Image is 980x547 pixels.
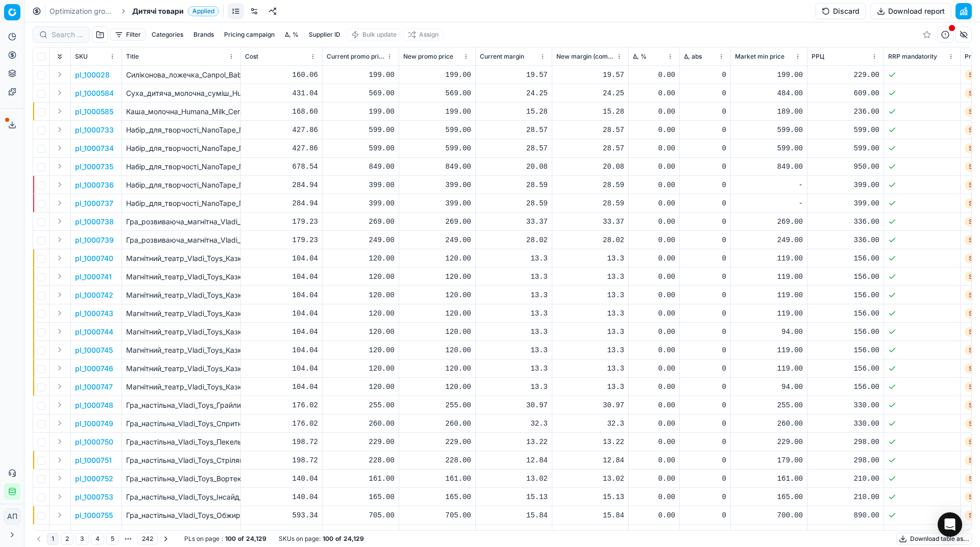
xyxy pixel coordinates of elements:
button: Go to next page [160,533,172,545]
div: 33.37 [556,217,624,227]
p: Суха_дитяча_молочна_суміш_Humana_3_для_дітей_від_12_місяців_500_г_(963012) [126,88,236,98]
button: Expand [54,490,66,503]
span: New margin (common), % [556,53,614,61]
div: 13.3 [480,272,548,282]
button: pl_1000756 [75,529,113,539]
div: 0.00 [633,198,675,209]
div: 120.00 [403,345,471,355]
div: 156.00 [812,327,879,337]
div: 0 [684,162,726,172]
p: pl_1000737 [75,198,113,209]
div: 336.00 [812,217,879,227]
div: 120.00 [403,382,471,392]
div: 569.00 [327,88,395,98]
button: pl_1000750 [75,437,113,447]
div: 284.94 [245,180,318,190]
div: 609.00 [812,88,879,98]
div: 120.00 [403,308,471,319]
button: АП [4,508,20,525]
div: 849.00 [735,162,803,172]
div: 399.00 [812,198,879,209]
button: 2 [61,533,73,545]
div: 28.57 [480,143,548,153]
div: 120.00 [403,363,471,374]
button: pl_1000743 [75,308,113,319]
div: 599.00 [327,143,395,153]
div: - [735,180,803,190]
p: Магнітний_театр_Vladi_Toys_Казкові_голоси_Курочка_Ряба_з_аудіоказкою_(VT3206-39) [126,290,236,300]
p: pl_1000748 [75,400,113,410]
p: Набір_для_творчості_NanoTape_Magic_mini_Cute_cloud_(BKL5001-A) [126,180,236,190]
div: 156.00 [812,363,879,374]
div: 156.00 [812,290,879,300]
div: 120.00 [403,327,471,337]
button: pl_1000751 [75,455,112,465]
button: Expand [54,435,66,448]
div: 104.04 [245,290,318,300]
div: 13.3 [556,327,624,337]
div: 199.00 [403,70,471,80]
div: 269.00 [327,217,395,227]
div: 249.00 [403,235,471,245]
button: Expand [54,527,66,539]
button: Expand [54,178,66,191]
div: 0 [684,143,726,153]
button: Expand [54,454,66,466]
span: New promo price [403,53,453,61]
span: Δ, abs [684,53,702,61]
div: 13.3 [556,345,624,355]
div: 120.00 [327,327,395,337]
p: pl_1000744 [75,327,113,337]
button: Download table as... [896,533,972,545]
div: 28.59 [556,198,624,209]
div: 0 [684,217,726,227]
span: RRP mandatority [888,53,937,61]
button: 242 [137,533,158,545]
p: Гра_розвиваюча_магнітна_Vladi_Toys_Диво-букви_Абетка_(VT5411-18) [126,217,236,227]
p: pl_1000584 [75,88,114,98]
button: pl_1000734 [75,143,114,153]
div: 0.00 [633,382,675,392]
div: 427.86 [245,143,318,153]
div: 284.94 [245,198,318,209]
div: 20.08 [480,162,548,172]
p: pl_1000736 [75,180,114,190]
button: Expand [54,252,66,264]
div: 119.00 [735,253,803,264]
div: 104.04 [245,327,318,337]
div: 0 [684,198,726,209]
button: Download report [870,3,951,19]
div: 0.00 [633,125,675,135]
button: Filter [110,29,145,41]
button: Expand [54,197,66,209]
div: 13.3 [480,345,548,355]
div: 599.00 [812,125,879,135]
div: 0.00 [633,363,675,374]
div: 0 [684,125,726,135]
div: 28.59 [480,180,548,190]
button: Brands [189,29,218,41]
button: pl_1000742 [75,290,113,300]
div: 849.00 [403,162,471,172]
button: pl_1000745 [75,345,113,355]
button: Expand [54,307,66,319]
button: 4 [91,533,104,545]
a: Optimization groups [50,6,115,16]
button: Expand [54,399,66,411]
p: pl_1000738 [75,217,114,227]
div: 104.04 [245,253,318,264]
div: 120.00 [327,308,395,319]
div: 0 [684,180,726,190]
button: Pricing campaign [220,29,279,41]
div: 120.00 [403,253,471,264]
div: 569.00 [403,88,471,98]
div: 120.00 [327,290,395,300]
div: 0 [684,70,726,80]
button: Assign [403,29,443,41]
div: 156.00 [812,308,879,319]
button: pl_1000752 [75,474,113,484]
div: 950.00 [812,162,879,172]
div: 0 [684,253,726,264]
p: pl_1000746 [75,363,113,374]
